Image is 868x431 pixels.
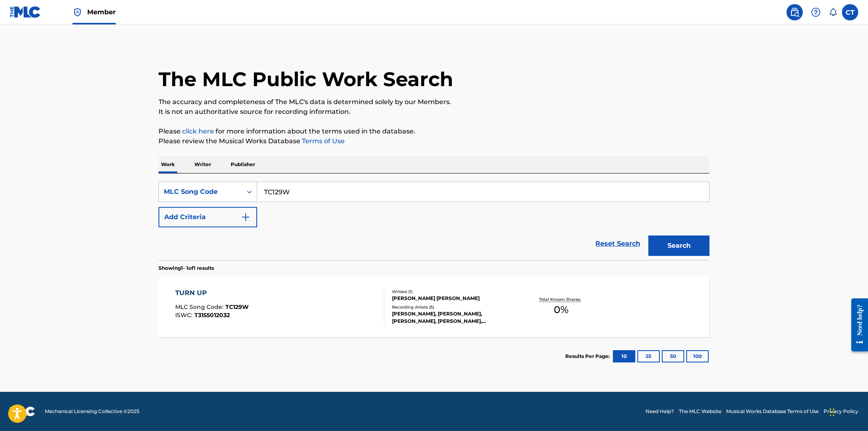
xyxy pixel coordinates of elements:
[645,408,674,415] a: Need Help?
[613,350,635,362] button: 10
[300,137,345,145] a: Terms of Use
[175,288,249,298] div: TURN UP
[808,4,824,20] div: Help
[539,296,583,302] p: Total Known Shares:
[10,6,41,18] img: MLC Logo
[726,408,819,415] a: Musical Works Database Terms of Use
[159,127,709,136] p: Please for more information about the terms used in the database.
[225,303,249,311] span: TC129W
[159,264,214,272] p: Showing 1 - 1 of 1 results
[827,392,868,431] iframe: Chat Widget
[662,350,684,362] button: 50
[182,127,214,135] a: click here
[45,408,139,415] span: Mechanical Licensing Collective © 2025
[159,67,453,91] h1: The MLC Public Work Search
[830,400,835,424] div: Drag
[228,156,258,173] p: Publisher
[87,7,116,17] span: Member
[679,408,721,415] a: The MLC Website
[392,289,515,295] div: Writers ( 1 )
[159,276,709,337] a: TURN UPMLC Song Code:TC129WISWC:T3155012032Writers (1)[PERSON_NAME] [PERSON_NAME]Recording Artist...
[786,4,803,20] a: Public Search
[811,7,821,17] img: help
[175,311,194,319] span: ISWC :
[565,353,612,360] p: Results Per Page:
[10,407,35,416] img: logo
[842,4,858,20] div: User Menu
[637,350,660,362] button: 25
[164,187,237,197] div: MLC Song Code
[554,302,568,317] span: 0 %
[845,292,868,358] iframe: Resource Center
[159,207,257,227] button: Add Criteria
[159,182,709,260] form: Search Form
[392,295,515,302] div: [PERSON_NAME] [PERSON_NAME]
[159,97,709,107] p: The accuracy and completeness of The MLC's data is determined solely by our Members.
[686,350,709,362] button: 100
[159,136,709,146] p: Please review the Musical Works Database
[824,408,858,415] a: Privacy Policy
[591,235,644,253] a: Reset Search
[790,7,800,17] img: search
[648,235,709,256] button: Search
[829,8,837,16] div: Notifications
[241,212,251,222] img: 9d2ae6d4665cec9f34b9.svg
[73,7,82,17] img: Top Rightsholder
[175,303,225,311] span: MLC Song Code :
[159,107,709,117] p: It is not an authoritative source for recording information.
[392,304,515,310] div: Recording Artists ( 5 )
[392,310,515,325] div: [PERSON_NAME], [PERSON_NAME], [PERSON_NAME], [PERSON_NAME], [PERSON_NAME]
[192,156,214,173] p: Writer
[194,311,230,319] span: T3155012032
[159,156,177,173] p: Work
